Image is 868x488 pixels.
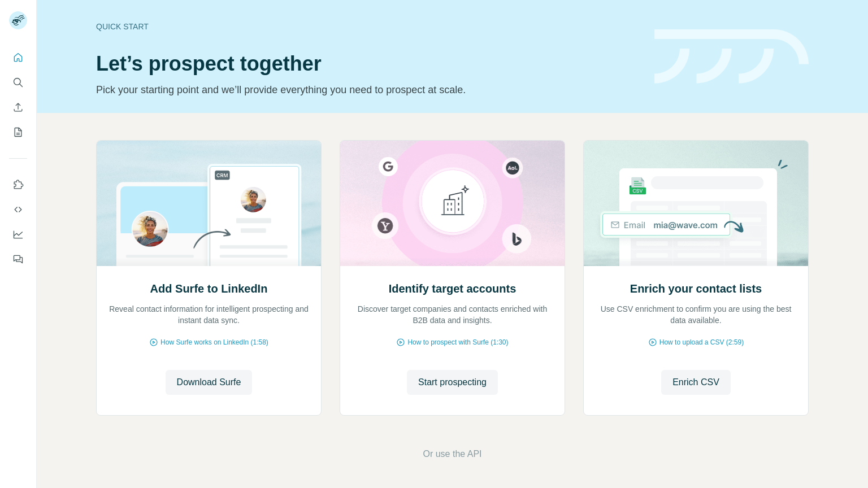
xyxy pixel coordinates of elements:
[654,29,809,84] img: banner
[630,281,762,297] h2: Enrich your contact lists
[9,175,27,195] button: Use Surfe on LinkedIn
[9,72,27,93] button: Search
[423,447,481,461] button: Or use the API
[407,337,508,347] span: How to prospect with Surfe (1:30)
[96,53,641,75] h1: Let’s prospect together
[583,141,809,266] img: Enrich your contact lists
[166,370,253,395] button: Download Surfe
[96,141,322,266] img: Add Surfe to LinkedIn
[96,82,641,98] p: Pick your starting point and we’ll provide everything you need to prospect at scale.
[9,199,27,220] button: Use Surfe API
[659,337,744,347] span: How to upload a CSV (2:59)
[9,97,27,117] button: Enrich CSV
[351,303,553,326] p: Discover target companies and contacts enriched with B2B data and insights.
[418,376,487,389] span: Start prospecting
[595,303,797,326] p: Use CSV enrichment to confirm you are using the best data available.
[96,21,641,32] div: Quick start
[9,249,27,269] button: Feedback
[108,303,310,326] p: Reveal contact information for intelligent prospecting and instant data sync.
[9,122,27,142] button: My lists
[672,376,719,389] span: Enrich CSV
[9,224,27,245] button: Dashboard
[340,141,565,266] img: Identify target accounts
[389,281,517,297] h2: Identify target accounts
[177,376,241,389] span: Download Surfe
[9,47,27,68] button: Quick start
[160,337,268,347] span: How Surfe works on LinkedIn (1:58)
[661,370,731,395] button: Enrich CSV
[150,281,268,297] h2: Add Surfe to LinkedIn
[407,370,498,395] button: Start prospecting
